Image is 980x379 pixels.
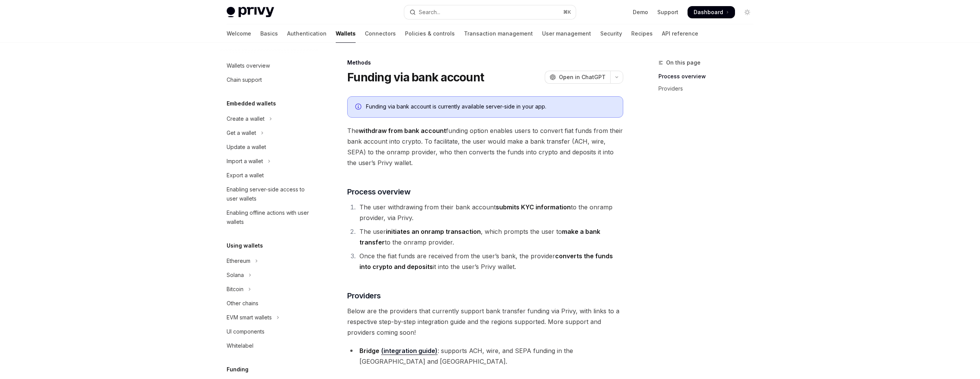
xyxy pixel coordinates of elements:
[336,24,356,43] a: Wallets
[631,24,653,43] a: Recipes
[220,268,318,282] button: Toggle Solana section
[357,226,623,248] li: The user , which prompts the user to to the onramp provider.
[559,73,606,81] span: Open in ChatGPT
[658,83,759,95] a: Providers
[220,154,318,168] button: Toggle Import a wallet section
[658,70,759,83] a: Process overview
[355,104,363,111] svg: Info
[227,270,244,280] div: Solana
[227,285,243,294] div: Bitcoin
[347,59,623,66] div: Methods
[227,313,272,322] div: EVM smart wallets
[347,125,623,168] span: The funding option enables users to convert fiat funds from their bank account into crypto. To fa...
[381,347,438,355] a: (integration guide)
[227,256,250,266] div: Ethereum
[220,282,318,296] button: Toggle Bitcoin section
[366,103,615,111] div: Funding via bank account is currently available server-side in your app.
[220,206,318,229] a: Enabling offline actions with user wallets
[220,296,318,310] a: Other chains
[227,341,253,350] div: Whitelabel
[419,8,440,17] div: Search...
[347,186,410,197] span: Process overview
[496,203,571,211] strong: submits KYC information
[464,24,533,43] a: Transaction management
[405,24,455,43] a: Policies & controls
[227,7,274,18] img: light logo
[657,8,678,16] a: Support
[220,126,318,140] button: Toggle Get a wallet section
[386,228,481,235] strong: initiates an onramp transaction
[260,24,278,43] a: Basics
[227,75,262,84] div: Chain support
[357,202,623,223] li: The user withdrawing from their bank account to the onramp provider, via Privy.
[359,347,379,355] strong: Bridge
[688,6,735,18] a: Dashboard
[227,327,265,336] div: UI components
[227,128,256,138] div: Get a wallet
[287,24,327,43] a: Authentication
[359,127,446,134] strong: withdraw from bank account
[220,140,318,154] a: Update a wallet
[227,157,263,166] div: Import a wallet
[227,185,314,203] div: Enabling server-side access to user wallets
[545,71,610,84] button: Open in ChatGPT
[347,70,484,84] h1: Funding via bank account
[220,339,318,353] a: Whitelabel
[227,171,264,180] div: Export a wallet
[220,112,318,126] button: Toggle Create a wallet section
[227,299,258,308] div: Other chains
[662,24,698,43] a: API reference
[220,311,318,324] button: Toggle EVM smart wallets section
[227,143,266,152] div: Update a wallet
[220,59,318,73] a: Wallets overview
[347,306,623,338] span: Below are the providers that currently support bank transfer funding via Privy, with links to a r...
[633,8,648,16] a: Demo
[220,254,318,268] button: Toggle Ethereum section
[347,290,381,301] span: Providers
[220,73,318,87] a: Chain support
[227,99,276,108] h5: Embedded wallets
[227,365,248,374] h5: Funding
[227,24,251,43] a: Welcome
[220,168,318,182] a: Export a wallet
[563,9,571,15] span: ⌘ K
[347,345,623,367] li: : supports ACH, wire, and SEPA funding in the [GEOGRAPHIC_DATA] and [GEOGRAPHIC_DATA].
[357,251,623,272] li: Once the fiat funds are received from the user’s bank, the provider it into the user’s Privy wallet.
[227,61,270,70] div: Wallets overview
[227,114,265,123] div: Create a wallet
[666,58,701,67] span: On this page
[404,5,576,19] button: Open search
[220,325,318,339] a: UI components
[600,24,622,43] a: Security
[227,241,263,250] h5: Using wallets
[220,183,318,206] a: Enabling server-side access to user wallets
[741,6,753,18] button: Toggle dark mode
[365,24,396,43] a: Connectors
[542,24,591,43] a: User management
[227,208,314,227] div: Enabling offline actions with user wallets
[694,8,723,16] span: Dashboard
